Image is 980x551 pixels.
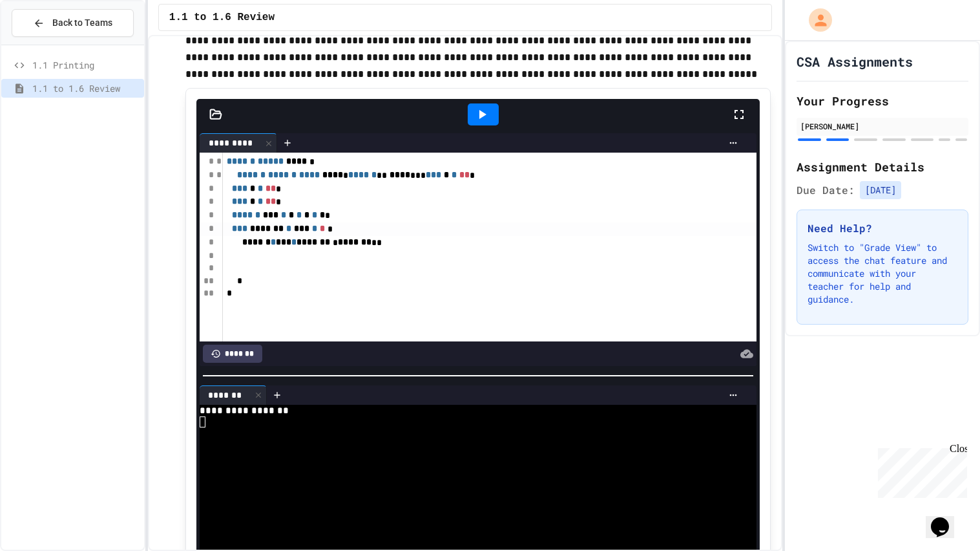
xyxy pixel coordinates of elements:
[169,10,275,25] span: 1.1 to 1.6 Review
[800,120,964,132] div: [PERSON_NAME]
[32,81,139,95] span: 1.1 to 1.6 Review
[797,92,968,110] h2: Your Progress
[5,5,89,82] div: Chat with us now!Close
[808,221,957,236] h3: Need Help?
[808,241,957,306] p: Switch to "Grade View" to access the chat feature and communicate with your teacher for help and ...
[797,158,968,176] h2: Assignment Details
[52,16,112,30] span: Back to Teams
[797,52,913,70] h1: CSA Assignments
[12,9,134,37] button: Back to Teams
[926,499,967,538] iframe: chat widget
[795,5,835,35] div: My Account
[860,181,901,199] span: [DATE]
[873,443,967,498] iframe: chat widget
[797,182,855,198] span: Due Date:
[32,58,139,72] span: 1.1 Printing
